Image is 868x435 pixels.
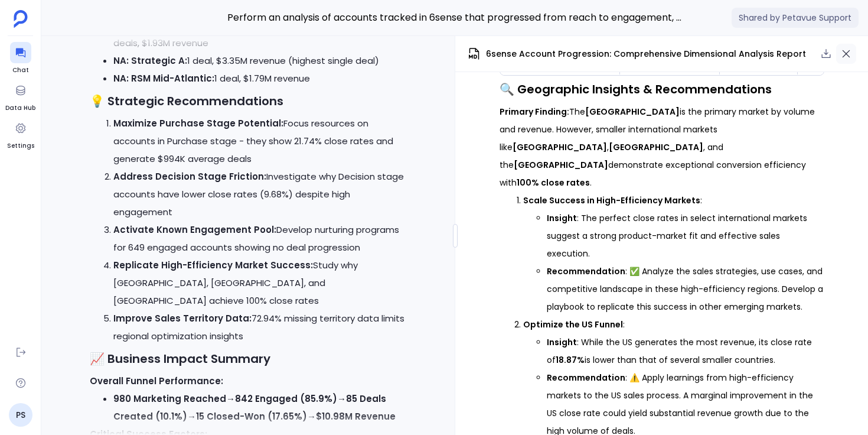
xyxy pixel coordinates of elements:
[486,48,806,60] span: 6sense Account Progression: Comprehensive Dimensional Analysis Report
[90,93,283,109] strong: 💡 Strategic Recommendations
[227,10,682,25] span: Perform an analysis of accounts tracked in 6sense that progressed from reach to engagement, and d...
[547,265,625,277] strong: Recommendation
[514,159,608,171] strong: [GEOGRAPHIC_DATA]
[113,223,276,236] strong: Activate Known Engagement Pool:
[5,103,35,113] span: Data Hub
[113,70,406,87] li: 1 deal, $1.79M revenue
[732,8,859,28] span: Shared by Petavue Support
[547,262,824,316] li: : ✅ Analyze the sales strategies, use cases, and competitive landscape in these high-efficiency r...
[547,372,625,384] strong: Recommendation
[5,80,35,113] a: Data Hub
[113,52,406,70] li: 1 deal, $3.35M revenue (highest single deal)
[517,177,590,189] strong: 100% close rates
[14,10,28,28] img: petavue logo
[547,336,577,348] strong: Insight
[113,310,406,345] p: 72.94% missing territory data limits regional optimization insights
[113,168,406,221] p: Investigate why Decision stage accounts have lower close rates (9.68%) despite high engagement
[609,141,703,153] strong: [GEOGRAPHIC_DATA]
[500,106,569,118] strong: Primary Finding:
[7,118,34,151] a: Settings
[113,115,406,168] p: Focus resources on accounts in Purchase stage - they show 21.74% close rates and generate $994K a...
[113,312,252,324] strong: Improve Sales Territory Data:
[113,390,406,426] li: → → → →
[500,103,824,191] p: The is the primary market by volume and revenue. However, smaller international markets like , , ...
[113,257,406,310] p: Study why [GEOGRAPHIC_DATA], [GEOGRAPHIC_DATA], and [GEOGRAPHIC_DATA] achieve 100% close rates
[316,410,396,423] strong: $10.98M Revenue
[9,403,32,427] a: PS
[547,209,824,262] li: : The perfect close rates in select international markets suggest a strong product-market fit and...
[585,106,680,118] strong: [GEOGRAPHIC_DATA]
[196,410,307,423] strong: 15 Closed-Won (17.65%)
[7,141,34,151] span: Settings
[500,80,824,98] h3: 🔍 Geographic Insights & Recommendations
[10,42,31,75] a: Chat
[556,354,585,366] strong: 18.87%
[90,350,270,367] strong: 📈 Business Impact Summary
[113,54,187,67] strong: NA: Strategic A:
[113,170,266,183] strong: Address Decision Stage Friction:
[547,212,577,224] strong: Insight
[113,221,406,257] p: Develop nurturing programs for 649 engaged accounts showing no deal progression
[513,141,607,153] strong: [GEOGRAPHIC_DATA]
[547,333,824,369] li: : While the US generates the most revenue, its close rate of is lower than that of several smalle...
[523,191,824,209] p: :
[90,375,223,387] strong: Overall Funnel Performance:
[113,392,226,405] strong: 980 Marketing Reached
[10,66,31,75] span: Chat
[113,259,313,271] strong: Replicate High-Efficiency Market Success:
[235,392,337,405] strong: 842 Engaged (85.9%)
[523,194,700,206] strong: Scale Success in High-Efficiency Markets
[113,72,214,85] strong: NA: RSM Mid-Atlantic:
[113,117,283,129] strong: Maximize Purchase Stage Potential:
[523,316,824,333] p: :
[523,319,623,330] strong: Optimize the US Funnel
